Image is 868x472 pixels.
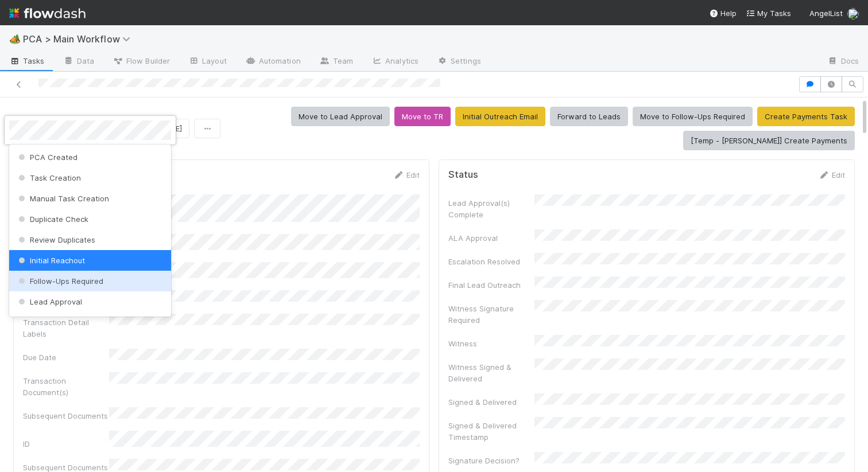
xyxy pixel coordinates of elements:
[16,194,109,203] span: Manual Task Creation
[16,297,82,306] span: Lead Approval
[16,173,81,182] span: Task Creation
[16,214,88,224] span: Duplicate Check
[16,153,77,162] span: PCA Created
[16,235,95,244] span: Review Duplicates
[16,256,85,265] span: Initial Reachout
[16,276,103,286] span: Follow-Ups Required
